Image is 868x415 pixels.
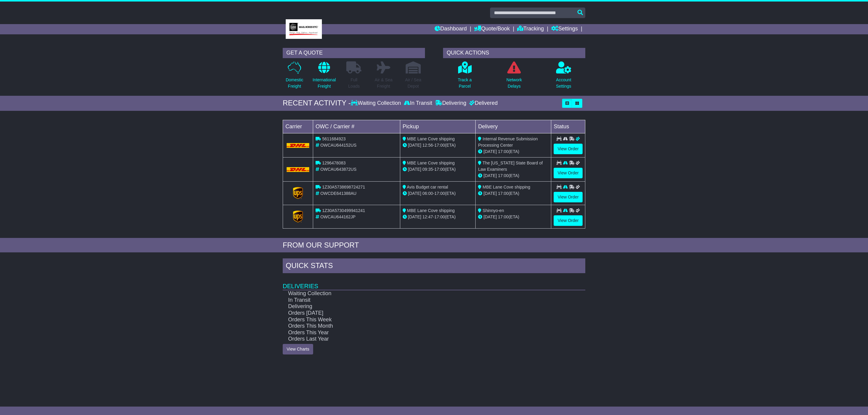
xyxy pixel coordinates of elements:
[286,77,303,89] p: Domestic Freight
[434,167,445,172] span: 17:00
[478,148,549,155] div: (ETA)
[313,120,400,133] td: OWC / Carrier #
[312,61,336,93] a: InternationalFreight
[283,290,556,297] td: Waiting Collection
[434,214,445,219] span: 17:00
[458,61,472,93] a: Track aParcel
[498,149,508,154] span: 17:00
[346,77,361,89] p: Full Loads
[283,329,556,336] td: Orders This Year
[285,61,303,93] a: DomesticFreight
[423,214,433,219] span: 12:47
[468,100,498,107] div: Delivered
[407,136,455,141] span: MBE Lane Cove shipping
[474,24,510,34] a: Quote/Book
[320,191,357,196] span: OWCDE641388AU
[434,100,468,107] div: Delivering
[283,99,351,108] div: RECENT ACTIVITY -
[403,142,473,148] div: - (ETA)
[458,77,472,89] p: Track a Parcel
[498,214,508,219] span: 17:00
[287,143,309,148] img: DHL.png
[408,143,421,148] span: [DATE]
[443,48,585,58] div: QUICK ACTIONS
[478,173,549,179] div: (ETA)
[483,173,497,178] span: [DATE]
[283,120,313,133] td: Carrier
[283,323,556,329] td: Orders This Month
[498,191,508,196] span: 17:00
[283,241,585,250] div: FROM OUR SUPPORT
[322,136,346,141] span: 5611684923
[403,190,473,197] div: - (ETA)
[556,77,571,89] p: Account Settings
[293,187,303,199] img: GetCarrierServiceLogo
[551,24,578,34] a: Settings
[423,167,433,172] span: 09:35
[478,190,549,197] div: (ETA)
[322,185,365,189] span: 1Z30A5738698724271
[554,215,583,226] a: View Order
[283,303,556,310] td: Delivering
[402,100,434,107] div: In Transit
[498,173,508,178] span: 17:00
[434,191,445,196] span: 17:00
[423,191,433,196] span: 06:00
[283,310,556,317] td: Orders [DATE]
[351,100,402,107] div: Waiting Collection
[403,214,473,220] div: - (ETA)
[407,185,448,189] span: Avis Budget car rental
[434,143,445,148] span: 17:00
[478,136,538,148] span: Internal Revenue Submission Processing Center
[554,168,583,178] a: View Order
[478,214,549,220] div: (ETA)
[408,167,421,172] span: [DATE]
[506,77,522,89] p: Network Delays
[407,161,455,165] span: MBE Lane Cove shipping
[554,144,583,154] a: View Order
[435,24,467,34] a: Dashboard
[423,143,433,148] span: 12:56
[506,61,522,93] a: NetworkDelays
[483,214,497,219] span: [DATE]
[400,120,476,133] td: Pickup
[320,167,357,172] span: OWCAU643872US
[483,149,497,154] span: [DATE]
[405,77,421,89] p: Air / Sea Depot
[283,275,585,290] td: Deliveries
[313,77,336,89] p: International Freight
[283,258,585,275] div: Quick Stats
[517,24,544,34] a: Tracking
[483,191,497,196] span: [DATE]
[287,167,309,172] img: DHL.png
[283,317,556,323] td: Orders This Week
[283,48,425,58] div: GET A QUOTE
[322,161,346,165] span: 1296478083
[320,143,357,148] span: OWCAU644152US
[375,77,392,89] p: Air & Sea Freight
[403,166,473,173] div: - (ETA)
[283,344,313,354] a: View Charts
[283,297,556,304] td: In Transit
[408,214,421,219] span: [DATE]
[483,185,530,189] span: MBE Lane Cove shipping
[483,208,504,213] span: Shinnyo-en
[408,191,421,196] span: [DATE]
[283,336,556,342] td: Orders Last Year
[286,19,322,39] img: MBE Lane Cove
[407,208,455,213] span: MBE Lane Cove shipping
[476,120,551,133] td: Delivery
[556,61,572,93] a: AccountSettings
[322,208,365,213] span: 1Z30A5730499941241
[478,161,542,172] span: The [US_STATE] State Board of Law Examiners
[554,192,583,202] a: View Order
[551,120,585,133] td: Status
[293,211,303,223] img: GetCarrierServiceLogo
[320,214,356,219] span: OWCAU644162JP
